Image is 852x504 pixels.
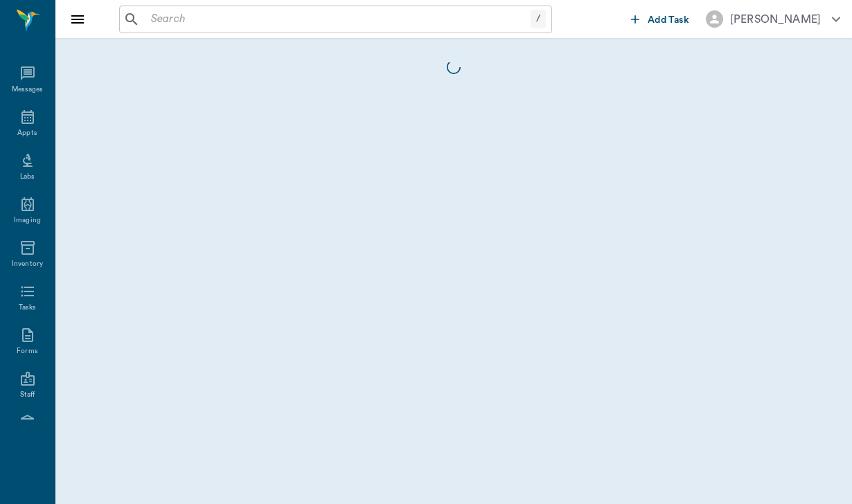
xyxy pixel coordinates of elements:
[695,6,851,32] button: [PERSON_NAME]
[64,6,91,33] button: Close drawer
[145,10,531,29] input: Search
[730,11,821,28] div: [PERSON_NAME]
[531,10,546,28] div: /
[12,84,44,95] div: Messages
[625,6,695,32] button: Add Task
